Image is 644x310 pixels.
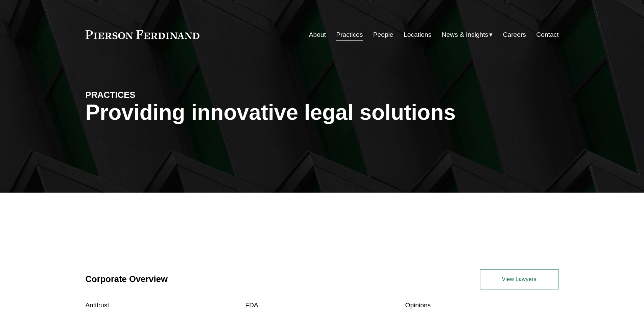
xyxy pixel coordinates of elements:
[86,302,109,309] a: Antitrust
[86,100,559,125] h1: Providing innovative legal solutions
[373,28,393,41] a: People
[86,274,168,284] a: Corporate Overview
[336,28,363,41] a: Practices
[309,28,326,41] a: About
[405,302,431,309] a: Opinions
[442,28,493,41] a: folder dropdown
[536,28,558,41] a: Contact
[404,28,431,41] a: Locations
[442,29,488,41] span: News & Insights
[245,302,258,309] a: FDA
[503,28,526,41] a: Careers
[86,89,204,100] h4: PRACTICES
[480,269,558,289] a: View Lawyers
